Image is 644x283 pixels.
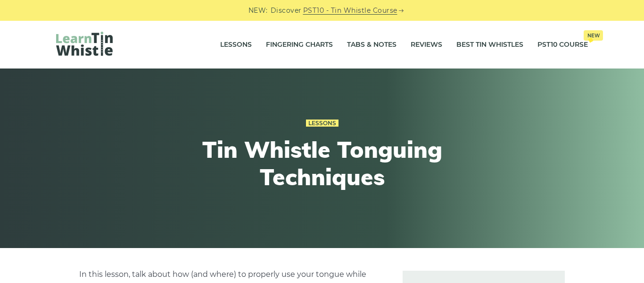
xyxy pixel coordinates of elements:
a: PST10 CourseNew [537,33,588,57]
a: Fingering Charts [266,33,333,57]
a: Best Tin Whistles [456,33,523,57]
span: New [584,30,603,41]
a: Tabs & Notes [347,33,396,57]
h1: Tin Whistle Tonguing Techniques [149,136,495,190]
a: Reviews [411,33,442,57]
a: Lessons [220,33,252,57]
a: Lessons [306,120,339,127]
img: LearnTinWhistle.com [56,32,113,56]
